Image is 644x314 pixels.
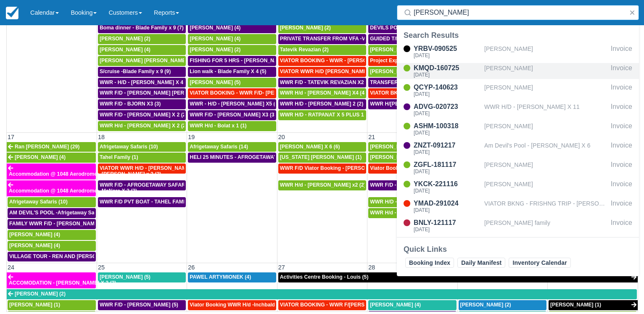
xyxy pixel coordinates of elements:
[509,258,570,268] a: Inventory Calendar
[7,153,96,163] a: [PERSON_NAME] (4)
[611,82,632,98] div: Invoice
[405,258,454,268] a: Booking Index
[98,300,186,310] a: WWR F/D - [PERSON_NAME] (5)
[8,197,96,207] a: Afrigetaway Safaris (10)
[368,23,456,33] a: DEVILS POOL - REN AND [PERSON_NAME] X4 (4)
[100,25,184,31] span: Boma dinner - Blade Family x 9 (7)
[404,244,632,254] div: Quick Links
[100,123,187,129] span: WWR H/d - [PERSON_NAME] X 2 (2)
[9,253,135,259] span: VILLAGE TOUR - REN AND [PERSON_NAME] X4 (4)
[278,110,366,120] a: WWR H/D - RATPANAT X 5 PLUS 1 (5)
[190,144,248,150] span: Afrigetaway Safaris (14)
[98,180,186,190] a: WWR F/D - AFROGETAWAY SAFARIS X5 (5)
[280,58,403,63] span: VIATOR BOOKING - WWR - [PERSON_NAME] 2 (2)
[280,302,450,308] span: VIATOR BOOKING - WWR F/[PERSON_NAME], [PERSON_NAME] 3 (3)
[414,102,481,112] div: ADVG-020723
[100,112,187,118] span: WWR F/D - [PERSON_NAME] X 2 (2)
[611,218,632,234] div: Invoice
[98,56,186,66] a: [PERSON_NAME] [PERSON_NAME] (5)
[100,302,178,308] span: WWR F/D - [PERSON_NAME] (5)
[397,160,639,176] a: ZGFL-181117[DATE][PERSON_NAME]Invoice
[459,300,546,310] a: [PERSON_NAME] (2)
[484,160,607,176] div: [PERSON_NAME]
[98,164,186,174] a: VIATOR WWR H/D - [PERSON_NAME] 3 (3)
[414,121,481,131] div: ASHM-100318
[370,199,458,205] span: WWR H/D - [PERSON_NAME] X 1 (1)
[278,300,366,310] a: VIATOR BOOKING - WWR F/[PERSON_NAME], [PERSON_NAME] 3 (3)
[7,134,15,140] span: 17
[15,144,79,150] span: Ran [PERSON_NAME] (29)
[98,110,186,120] a: WWR F/D - [PERSON_NAME] X 2 (2)
[280,69,380,74] span: VIATOR WWR H/D [PERSON_NAME] 1 (1)
[7,289,637,299] a: [PERSON_NAME] (2)
[278,34,366,44] a: PRIVATE TRANSFER FROM VFA -V FSL - [PERSON_NAME] AND [PERSON_NAME] X4 (4)
[190,302,336,308] span: Viator Booking WWR H/d -Inchbald [PERSON_NAME] X 4 (4)
[414,218,481,228] div: BNLY-121117
[8,208,96,218] a: AM DEVIL'S POOL -Afrigetaway Safaris X5 (5)
[100,79,191,85] span: WWR - H/D - [PERSON_NAME] X 4 (4)
[368,180,456,190] a: WWR F/D - [PERSON_NAME] X4 (4)
[187,264,195,271] span: 26
[280,182,366,188] span: WWR H/d - [PERSON_NAME] x2 (2)
[484,198,607,214] div: VIATOR BKNG - FRISHNG TRIP - [PERSON_NAME] X 5
[98,67,186,77] a: S/cruise -Blade Family x 9 (9)
[100,154,138,160] span: Tahel Family (1)
[414,5,626,20] input: Search ( / )
[550,302,601,308] span: [PERSON_NAME] (1)
[7,164,96,179] a: Accommodation @ 1048 Aerodrome - [PERSON_NAME] x 2 (2)
[280,154,362,160] span: [US_STATE] [PERSON_NAME] (1)
[100,69,171,74] span: S/cruise -Blade Family x 9 (9)
[611,198,632,214] div: Invoice
[280,47,329,53] span: Tatevik Revazian (2)
[188,110,276,120] a: WWR F/D - [PERSON_NAME] X3 (3)
[188,34,276,44] a: [PERSON_NAME] (4)
[414,82,481,92] div: QCYP-140623
[370,210,456,216] span: WWR H/d - [PERSON_NAME] X6 (6)
[278,45,366,55] a: Tatevik Revazian (2)
[370,165,475,171] span: Viator Booking WWR H/d -Li, Jiahao X 2 (2)
[367,264,376,271] span: 28
[188,121,276,131] a: WWR H/d - Bolat x 1 (1)
[280,25,331,31] span: [PERSON_NAME] (2)
[100,47,150,53] span: [PERSON_NAME] (4)
[100,274,150,280] span: [PERSON_NAME] (5)
[98,121,186,131] a: WWR H/d - [PERSON_NAME] X 2 (2)
[368,164,456,174] a: Viator Booking WWR H/d -Li, Jiahao X 2 (2)
[414,140,481,150] div: ZNZT-091217
[278,142,366,152] a: [PERSON_NAME] X 6 (6)
[190,154,316,160] span: HELI 25 MINUTES - AFROGETAWAY SAFARIS X5 (5)
[414,92,481,97] div: [DATE]
[9,171,161,177] span: Accommodation @ 1048 Aerodrome - [PERSON_NAME] x 2 (2)
[278,67,366,77] a: VIATOR WWR H/D [PERSON_NAME] 1 (1)
[98,88,186,98] a: WWR F/D - [PERSON_NAME] [PERSON_NAME] X1 (1)
[100,36,150,42] span: [PERSON_NAME] (2)
[280,90,366,96] span: WWR H/d - [PERSON_NAME] X4 (4)
[397,198,639,214] a: YMAD-291024[DATE]VIATOR BKNG - FRISHNG TRIP - [PERSON_NAME] X 5Invoice
[368,142,456,152] a: [PERSON_NAME] (4)
[611,160,632,176] div: Invoice
[98,34,186,44] a: [PERSON_NAME] (2)
[278,272,638,282] a: Activities Centre Booking - Louis (5)
[484,218,607,234] div: [PERSON_NAME] family
[9,302,60,308] span: [PERSON_NAME] (1)
[188,272,276,282] a: PAWEL ARTYMIONEK (4)
[484,102,607,118] div: WWR H/D - [PERSON_NAME] X 11
[549,300,638,310] a: [PERSON_NAME] (1)
[397,44,639,60] a: YRBV-090525[DATE][PERSON_NAME]Invoice
[7,264,15,271] span: 24
[190,69,266,74] span: Lion walk - Blade Family X 4 (5)
[7,142,96,152] a: Ran [PERSON_NAME] (29)
[414,44,481,54] div: YRBV-090525
[100,199,207,205] span: WWR F/D PVT BOAT - TAHEL FAMILY x 5 (1)
[98,23,186,33] a: Boma dinner - Blade Family x 9 (7)
[368,34,456,44] a: GUIDED T/FALLS - [PERSON_NAME] AND [PERSON_NAME] X4 (4)
[414,198,481,208] div: YMAD-291024
[611,121,632,137] div: Invoice
[100,90,230,96] span: WWR F/D - [PERSON_NAME] [PERSON_NAME] X1 (1)
[370,69,465,74] span: [PERSON_NAME] [PERSON_NAME] (9)
[100,182,206,188] span: WWR F/D - AFROGETAWAY SAFARIS X5 (5)
[278,88,366,98] a: WWR H/d - [PERSON_NAME] X4 (4)
[278,56,366,66] a: VIATOR BOOKING - WWR - [PERSON_NAME] 2 (2)
[9,199,68,205] span: Afrigetaway Safaris (10)
[190,274,251,280] span: PAWEL ARTYMIONEK (4)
